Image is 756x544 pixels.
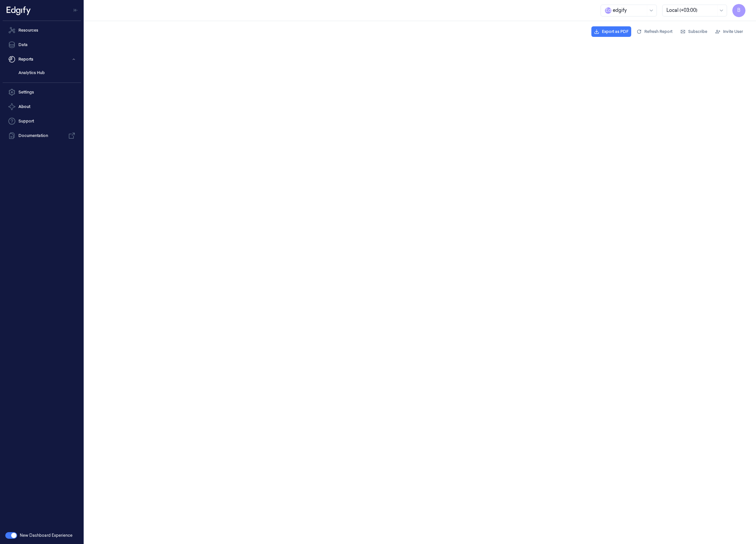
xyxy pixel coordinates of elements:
[13,67,81,78] a: Analytics Hub
[713,26,745,37] button: Invite User
[678,26,710,37] button: Subscribe
[723,29,743,35] span: Invite User
[3,115,81,128] a: Support
[70,5,81,15] button: Toggle Navigation
[634,26,675,37] button: Refresh Report
[3,100,81,113] button: About
[602,29,629,35] span: Export as PDF
[3,86,81,99] a: Settings
[3,53,81,66] button: Reports
[644,29,672,35] span: Refresh Report
[605,7,611,14] span: E d
[3,38,81,51] a: Data
[732,4,745,17] button: B
[3,129,81,142] a: Documentation
[591,26,631,37] button: Export as PDF
[3,24,81,37] a: Resources
[688,29,707,35] span: Subscribe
